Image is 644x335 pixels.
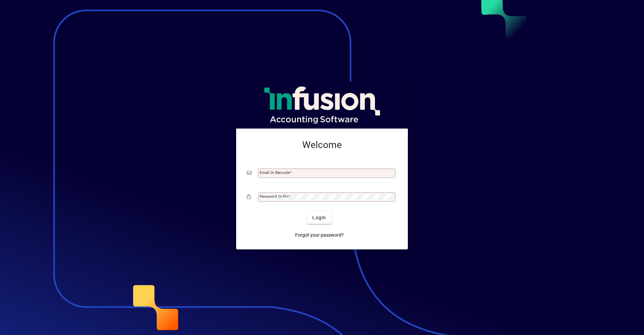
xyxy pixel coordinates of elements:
[247,139,397,151] h2: Welcome
[295,232,344,239] span: Forgot your password?
[307,212,331,224] button: Login
[292,229,346,241] a: Forgot your password?
[260,170,290,175] mat-label: Email or Barcode
[312,214,326,221] span: Login
[260,194,288,199] mat-label: Password or Pin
